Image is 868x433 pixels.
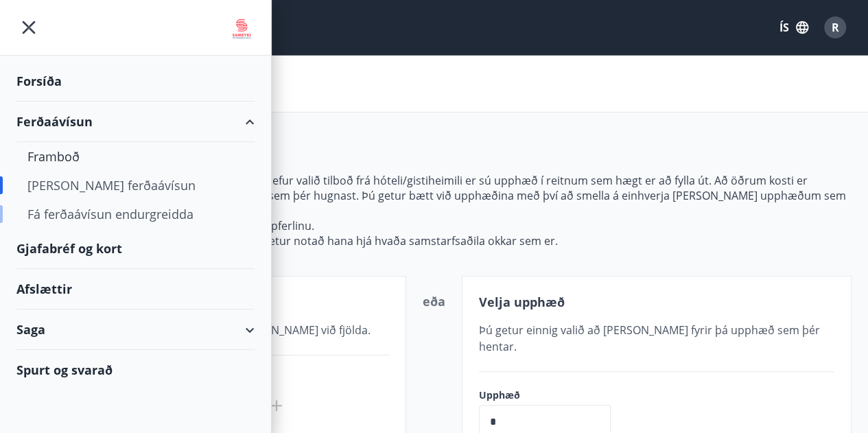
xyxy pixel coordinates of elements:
[16,229,255,269] div: Gjafabréf og kort
[16,173,852,218] p: Hér getur þú valið upphæð ávísunarinnar. Ef þú hefur valið tilboð frá hóteli/gistiheimili er sú u...
[423,293,445,309] span: eða
[16,218,852,233] p: Athugaðu að niðurgreiðslan bætist við síðar í kaupferlinu.
[819,11,852,44] button: R
[16,102,255,142] div: Ferðaávísun
[16,61,255,102] div: Forsíða
[16,309,255,350] div: Saga
[16,269,255,309] div: Afslættir
[479,294,565,310] span: Velja upphæð
[27,200,244,229] div: Fá ferðaávísun endurgreidda
[16,15,41,40] button: menu
[16,233,852,248] p: Mundu að ferðaávísunin rennur aldrei út og þú getur notað hana hjá hvaða samstarfsaðila okkar sem...
[16,350,255,390] div: Spurt og svarað
[27,142,244,171] div: Framboð
[832,20,839,35] span: R
[228,15,255,43] img: union_logo
[772,15,816,40] button: ÍS
[479,323,820,354] span: Þú getur einnig valið að [PERSON_NAME] fyrir þá upphæð sem þér hentar.
[479,388,624,402] label: Upphæð
[27,171,244,200] div: [PERSON_NAME] ferðaávísun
